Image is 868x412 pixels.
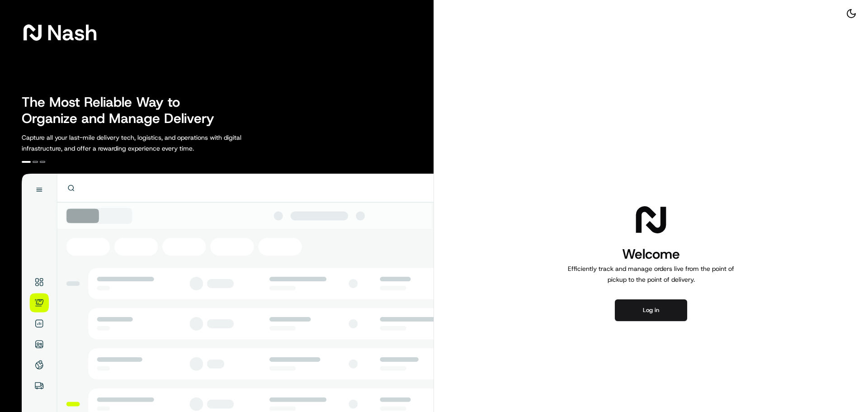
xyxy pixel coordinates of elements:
span: Nash [47,24,97,42]
p: Efficiently track and manage orders live from the point of pickup to the point of delivery. [564,263,738,285]
p: Capture all your last-mile delivery tech, logistics, and operations with digital infrastructure, ... [22,132,282,154]
h2: The Most Reliable Way to Organize and Manage Delivery [22,94,224,127]
h1: Welcome [564,245,738,263]
button: Log in [615,299,687,321]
